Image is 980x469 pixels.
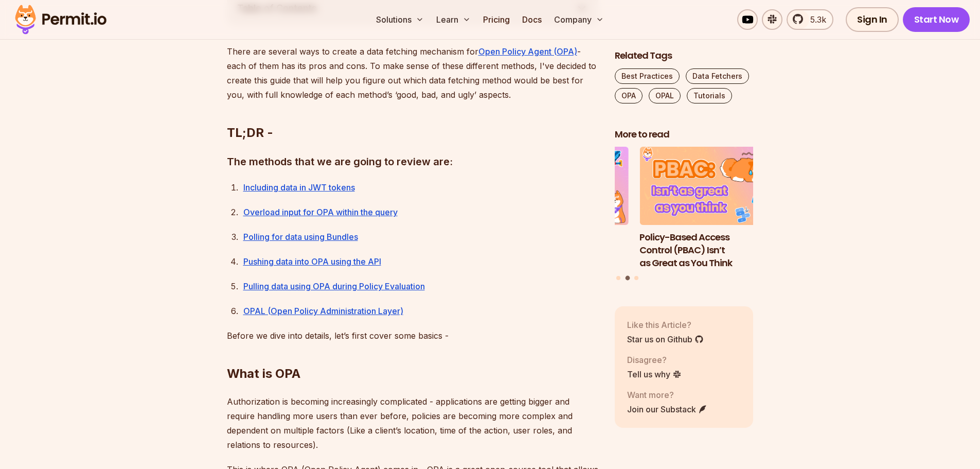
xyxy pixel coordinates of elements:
[625,276,630,281] button: Go to slide 2
[627,403,707,415] a: Join our Substack
[616,276,620,280] button: Go to slide 1
[639,231,778,269] h3: Policy-Based Access Control (PBAC) Isn’t as Great as You Think
[615,49,754,62] h2: Related Tags
[243,232,358,242] a: Polling for data using Bundles
[686,68,749,84] a: Data Fetchers
[627,354,682,366] p: Disagree?
[615,88,643,103] a: OPA
[627,389,707,401] p: Want more?
[518,9,546,30] a: Docs
[432,9,475,30] button: Learn
[227,328,598,343] p: Before we dive into details, let’s first cover some basics -
[479,9,514,30] a: Pricing
[634,276,638,280] button: Go to slide 3
[490,147,629,270] li: 1 of 3
[639,147,778,225] img: Policy-Based Access Control (PBAC) Isn’t as Great as You Think
[639,147,778,270] a: Policy-Based Access Control (PBAC) Isn’t as Great as You ThinkPolicy-Based Access Control (PBAC) ...
[846,7,899,32] a: Sign In
[243,182,355,193] a: Including data in JWT tokens
[903,7,970,32] a: Start Now
[639,147,778,270] li: 2 of 3
[243,256,381,267] a: Pushing data into OPA using the API
[243,281,425,291] a: Pulling data using OPA during Policy Evaluation
[372,9,428,30] button: Solutions
[615,147,754,282] div: Posts
[243,306,403,316] a: OPAL (Open Policy Administration Layer)
[227,44,598,102] p: There are several ways to create a data fetching mechanism for - each of them has its pros and co...
[227,83,598,141] h2: TL;DR -
[787,9,833,30] a: 5.3k
[10,2,111,37] img: Permit logo
[627,333,704,345] a: Star us on Github
[243,207,398,217] a: Overload input for OPA within the query
[615,128,754,141] h2: More to read
[227,324,598,382] h2: What is OPA
[627,368,682,380] a: Tell us why
[687,88,732,103] a: Tutorials
[550,9,608,30] button: Company
[478,46,577,57] a: Open Policy Agent (OPA)
[227,153,598,170] h3: The methods that we are going to review are:
[627,319,704,331] p: Like this Article?
[227,394,598,452] p: Authorization is becoming increasingly complicated - applications are getting bigger and require ...
[804,13,826,26] span: 5.3k
[649,88,681,103] a: OPAL
[490,231,629,269] h3: How to Use JWTs for Authorization: Best Practices and Common Mistakes
[615,68,680,84] a: Best Practices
